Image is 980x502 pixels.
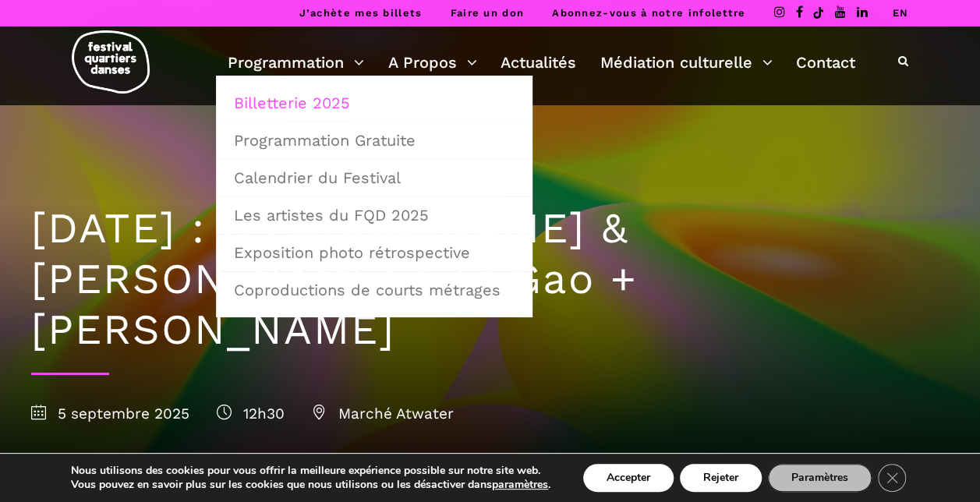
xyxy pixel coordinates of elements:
[31,405,189,422] span: 5 septembre 2025
[388,49,477,76] a: A Propos
[552,7,745,19] a: Abonnez-vous à notre infolettre
[225,272,524,308] a: Coproductions de courts métrages
[71,464,550,478] p: Nous utilisons des cookies pour vous offrir la meilleure expérience possible sur notre site web.
[878,464,906,492] button: Close GDPR Cookie Banner
[892,7,908,19] a: EN
[492,478,548,492] button: paramètres
[583,464,674,492] button: Accepter
[225,235,524,270] a: Exposition photo rétrospective
[31,203,949,355] h1: [DATE] : [PERSON_NAME] & [PERSON_NAME] + El Gao + [PERSON_NAME]
[71,478,550,492] p: Vous pouvez en savoir plus sur les cookies que nous utilisons ou les désactiver dans .
[796,49,855,76] a: Contact
[312,405,454,422] span: Marché Atwater
[501,49,576,76] a: Actualités
[225,122,524,158] a: Programmation Gratuite
[228,49,364,76] a: Programmation
[225,85,524,121] a: Billetterie 2025
[225,197,524,233] a: Les artistes du FQD 2025
[72,30,150,94] img: logo-fqd-med
[768,464,872,492] button: Paramètres
[680,464,762,492] button: Rejeter
[600,49,773,76] a: Médiation culturelle
[299,7,422,19] a: J’achète mes billets
[217,405,285,422] span: 12h30
[450,7,524,19] a: Faire un don
[225,160,524,196] a: Calendrier du Festival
